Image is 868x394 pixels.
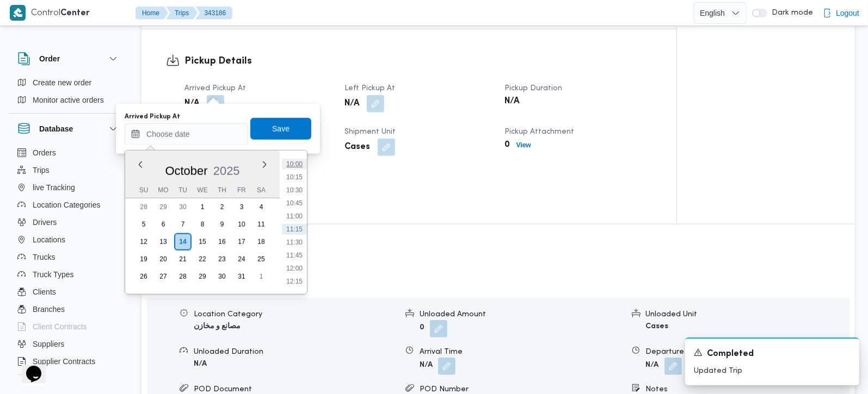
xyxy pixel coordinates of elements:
[194,346,397,358] div: Unloaded Duration
[13,214,124,231] button: Drivers
[233,233,250,251] div: day-17
[174,268,192,285] div: day-28
[233,251,250,268] div: day-24
[174,183,192,198] div: Tu
[213,268,231,285] div: day-30
[33,285,56,298] span: Clients
[420,324,424,332] b: 0
[13,283,124,301] button: Clients
[13,179,124,196] button: live Tracking
[166,7,198,20] button: Trips
[233,198,250,216] div: day-3
[155,183,172,198] div: Mo
[33,268,73,281] span: Truck Types
[282,172,307,183] li: 10:15
[233,183,250,198] div: Fr
[33,233,65,246] span: Locations
[344,141,370,154] b: Cases
[11,351,46,383] iframe: chat widget
[184,54,652,68] h3: Pickup Details
[213,198,231,216] div: day-2
[13,231,124,248] button: Locations
[836,7,859,20] span: Logout
[194,216,211,233] div: day-8
[512,139,535,152] button: View
[195,7,232,20] button: 343186
[420,346,623,358] div: Arrival Time
[174,233,192,251] div: day-14
[13,74,124,91] button: Create new order
[253,268,270,285] div: day-1
[33,372,60,385] span: Devices
[253,251,270,268] div: day-25
[818,2,864,24] button: Logout
[194,183,211,198] div: We
[213,164,240,178] span: 2025
[33,164,50,177] span: Trips
[174,216,192,233] div: day-7
[125,112,180,121] label: Arrived Pickup At
[213,251,231,268] div: day-23
[33,355,95,368] span: Supplier Contracts
[13,144,124,161] button: Orders
[504,128,574,135] span: Pickup Attachment
[504,85,562,92] span: Pickup Duration
[155,268,172,285] div: day-27
[282,250,307,261] li: 11:45
[253,216,270,233] div: day-11
[646,309,849,320] div: Unloaded Unit
[194,268,211,285] div: day-29
[233,268,250,285] div: day-31
[213,164,241,178] div: Button. Open the year selector. 2025 is currently selected.
[10,5,26,21] img: X8yXhbKr1z7QwAAAABJRU5ErkJggg==
[282,185,307,196] li: 10:30
[13,301,124,318] button: Branches
[17,122,120,135] button: Database
[33,337,64,351] span: Suppliers
[253,198,270,216] div: day-4
[33,76,91,89] span: Create new order
[282,263,307,274] li: 12:00
[135,198,152,216] div: day-28
[420,309,623,320] div: Unloaded Amount
[13,161,124,179] button: Trips
[516,141,531,149] b: View
[136,7,168,20] button: Home
[282,276,307,287] li: 12:15
[282,159,307,170] li: 10:00
[13,318,124,335] button: Client Contracts
[253,233,270,251] div: day-18
[233,216,250,233] div: day-10
[253,183,270,198] div: Sa
[250,118,311,140] button: Save
[155,251,172,268] div: day-20
[282,237,307,248] li: 11:30
[194,198,211,216] div: day-1
[174,198,192,216] div: day-30
[135,251,152,268] div: day-19
[184,249,830,264] h3: Dropoff Details
[39,122,73,135] h3: Database
[13,196,124,214] button: Location Categories
[272,122,290,135] span: Save
[420,362,433,369] b: N/A
[13,370,124,387] button: Devices
[136,160,145,169] button: Previous Month
[174,251,192,268] div: day-21
[17,52,120,65] button: Order
[13,266,124,283] button: Truck Types
[9,74,128,113] div: Order
[646,323,669,330] b: Cases
[213,216,231,233] div: day-9
[125,123,248,145] input: Press the down key to enter a popover containing a calendar. Press the escape key to close the po...
[646,362,659,369] b: N/A
[694,347,851,361] div: Notification
[194,251,211,268] div: day-22
[134,198,271,285] div: month-2025-10
[213,233,231,251] div: day-16
[282,224,307,235] li: 11:15
[33,181,75,194] span: live Tracking
[164,164,208,178] div: Button. Open the month selector. October is currently selected.
[135,183,152,198] div: Su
